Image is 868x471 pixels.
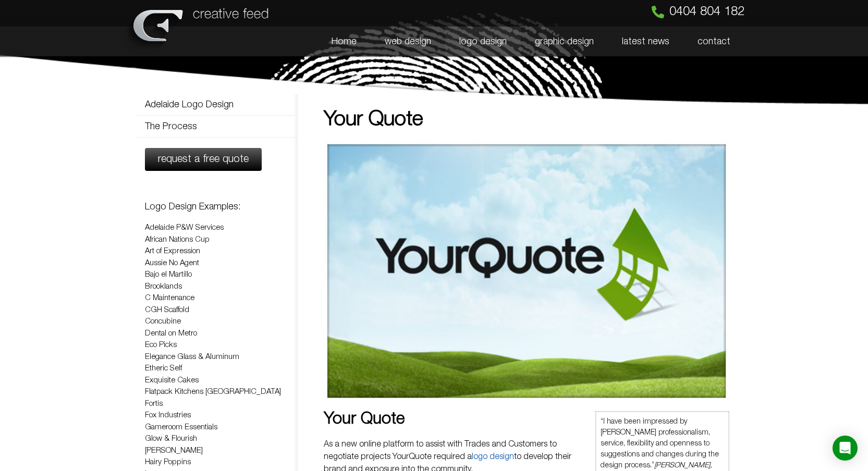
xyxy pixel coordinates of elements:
[669,6,744,18] span: 0404 804 182
[445,27,521,57] a: logo design
[145,259,199,267] a: Aussie No Agent
[17,17,25,25] img: logo_orange.svg
[145,412,191,419] a: Fox Industries
[145,377,199,384] a: Exquisite Cakes
[145,294,194,302] a: C Maintenance
[137,94,298,138] nav: Menu
[17,27,25,35] img: website_grey.svg
[145,458,191,466] a: Hairy Poppins
[652,6,744,18] a: 0404 804 182
[145,330,197,337] a: Dental on Metro
[317,27,371,57] a: Home
[324,109,729,130] h1: Your Quote
[158,154,249,165] span: request a free quote
[145,202,290,212] h3: Logo Design Examples:
[145,447,203,454] a: [PERSON_NAME]
[29,17,51,25] div: v 4.0.25
[104,63,112,71] img: tab_keywords_by_traffic_grey.svg
[145,341,177,349] a: Eco Picks
[115,64,176,70] div: Keywords by Traffic
[40,64,93,70] div: Domain Overview
[27,27,115,35] div: Domain: [DOMAIN_NAME]
[28,63,36,71] img: tab_domain_overview_orange.svg
[145,283,182,290] a: Brooklands
[833,436,858,461] div: Open Intercom Messenger
[145,365,182,372] a: Etheric Self
[145,318,181,325] a: Concubine
[145,306,189,314] a: CGH Scaffold
[472,453,514,461] a: logo design
[277,27,744,57] nav: Menu
[137,116,298,137] a: The Process
[608,27,683,57] a: latest news
[145,224,224,231] a: Adelaide P&W Services
[145,353,239,361] a: Elegance Glass & Aluminum
[145,400,163,407] a: Fortis
[371,27,445,57] a: web design
[145,148,262,171] a: request a free quote
[145,435,197,442] a: Glow & Flourish
[145,271,192,278] a: Bajo el Martillo
[521,27,608,57] a: graphic design
[683,27,744,57] a: contact
[145,424,217,431] a: Gameroom Essentials
[324,411,580,428] h2: Your Quote
[137,94,298,115] a: Adelaide Logo Design
[145,247,200,255] a: Art of Expression
[145,236,210,243] a: African Nations Cup
[145,388,281,395] a: Flatpack Kitchens [GEOGRAPHIC_DATA]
